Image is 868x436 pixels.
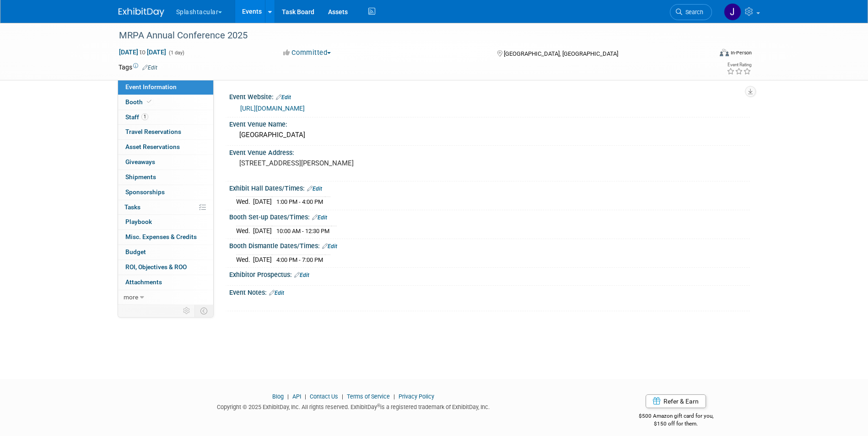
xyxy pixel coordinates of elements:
a: Sponsorships [118,185,213,200]
div: Copyright © 2025 ExhibitDay, Inc. All rights reserved. ExhibitDay is a registered trademark of Ex... [119,401,589,411]
span: 10:00 AM - 12:30 PM [276,228,329,234]
a: Edit [142,64,157,71]
span: | [285,393,291,400]
i: Booth reservation complete [147,99,151,104]
span: | [340,393,345,400]
div: $150 off for them. [602,420,750,428]
img: Jimmy Nigh [724,3,741,21]
span: Travel Reservations [125,128,181,135]
a: Contact Us [310,393,338,400]
span: 1:00 PM - 4:00 PM [276,198,323,205]
td: [DATE] [253,255,272,264]
span: Sponsorships [125,188,165,196]
a: Terms of Service [347,393,390,400]
a: Edit [276,94,291,101]
a: more [118,290,213,305]
div: Exhibitor Prospectus: [229,268,750,280]
div: MRPA Annual Conference 2025 [116,27,698,44]
a: Blog [272,393,284,400]
a: Privacy Policy [399,393,434,400]
a: Edit [312,214,327,221]
div: Event Rating [727,63,751,67]
span: more [124,293,138,301]
a: Budget [118,245,213,260]
span: Playbook [125,218,152,225]
a: Attachments [118,275,213,290]
a: Booth [118,95,213,110]
div: [GEOGRAPHIC_DATA] [236,128,743,142]
span: Search [682,9,703,16]
button: Committed [280,48,334,58]
div: Booth Dismantle Dates/Times: [229,239,750,251]
a: Tasks [118,200,213,215]
td: Wed. [236,197,253,207]
a: Asset Reservations [118,140,213,154]
a: Misc. Expenses & Credits [118,230,213,245]
td: Tags [119,63,157,72]
td: Toggle Event Tabs [194,305,213,317]
div: Exhibit Hall Dates/Times: [229,181,750,193]
span: Budget [125,248,146,255]
a: Travel Reservations [118,125,213,139]
span: Misc. Expenses & Credits [125,233,197,240]
td: Wed. [236,255,253,264]
td: Wed. [236,226,253,235]
td: [DATE] [253,197,272,207]
div: Event Notes: [229,286,750,298]
a: Search [670,4,712,20]
a: API [292,393,301,400]
span: Shipments [125,173,156,181]
div: Event Venue Address: [229,146,750,157]
div: Booth Set-up Dates/Times: [229,210,750,222]
pre: [STREET_ADDRESS][PERSON_NAME] [239,159,436,167]
div: In-Person [730,49,752,56]
a: ROI, Objectives & ROO [118,260,213,275]
div: Event Website: [229,90,750,102]
a: Event Information [118,80,213,95]
img: ExhibitDay [119,8,164,17]
span: to [138,48,147,56]
span: | [302,393,308,400]
img: Format-Inperson.png [720,49,729,56]
a: Staff1 [118,110,213,125]
span: Event Information [125,83,177,90]
a: Edit [269,290,284,296]
span: [GEOGRAPHIC_DATA], [GEOGRAPHIC_DATA] [504,50,618,57]
a: Refer & Earn [646,394,706,408]
span: Asset Reservations [125,143,180,150]
span: [DATE] [DATE] [119,48,167,56]
a: Giveaways [118,155,213,170]
span: | [391,393,397,400]
a: Playbook [118,215,213,229]
sup: ® [377,403,380,408]
a: Shipments [118,170,213,185]
span: Giveaways [125,158,155,165]
div: Event Venue Name: [229,117,750,129]
div: Event Format [658,48,752,61]
td: [DATE] [253,226,272,235]
span: 4:00 PM - 7:00 PM [276,256,323,263]
span: Tasks [124,203,140,211]
span: Booth [125,98,153,106]
span: 1 [141,113,148,120]
span: Attachments [125,278,162,286]
div: $500 Amazon gift card for you, [602,406,750,427]
span: Staff [125,113,148,121]
a: Edit [307,186,322,192]
a: Edit [294,272,309,278]
span: (1 day) [168,50,184,56]
td: Personalize Event Tab Strip [179,305,195,317]
a: Edit [322,243,337,250]
span: ROI, Objectives & ROO [125,263,187,271]
a: [URL][DOMAIN_NAME] [240,105,305,112]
